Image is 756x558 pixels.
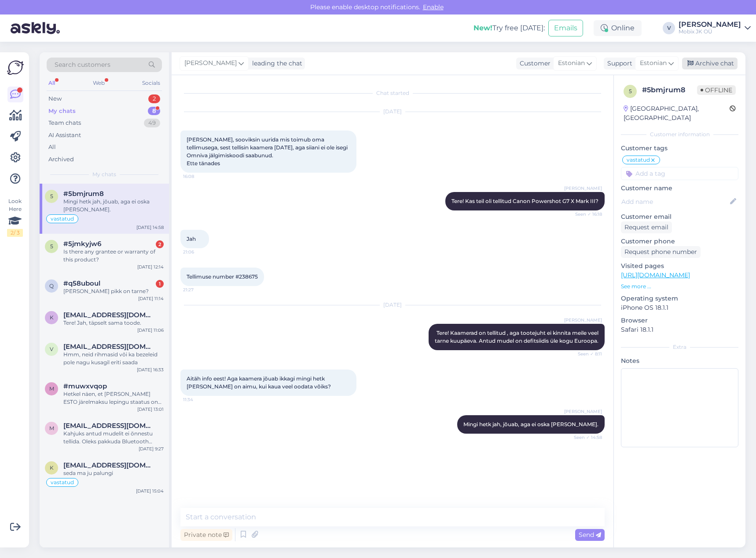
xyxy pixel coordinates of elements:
[621,246,701,258] div: Request phone number
[621,294,738,303] p: Operating system
[148,94,160,103] div: 2
[48,143,56,152] div: All
[138,295,164,302] div: [DATE] 11:14
[627,157,650,163] span: vastatud
[63,422,155,430] span: merekoolaa@gmail.com
[621,316,738,325] p: Browser
[435,330,600,344] span: Tere! Kaamerad on tellitud , aga tootejuht ei kinnita meile veel tarne kuupäeva. Antud mudel on d...
[50,193,53,199] span: 5
[621,325,738,334] p: Safari 18.1.1
[63,198,164,214] div: Mingi hetk jah, jõuab, aga ei oska [PERSON_NAME].
[621,303,738,312] p: iPhone OS 18.1.1
[139,446,164,452] div: [DATE] 9:27
[50,314,54,321] span: k
[621,167,738,180] input: Add a tag
[621,221,672,233] div: Request email
[183,249,216,255] span: 21:06
[679,28,741,35] div: Mobix JK OÜ
[621,184,738,193] p: Customer name
[621,144,738,153] p: Customer tags
[180,301,605,309] div: [DATE]
[187,136,349,167] span: [PERSON_NAME], sooviksin uurida mis toimub oma tellimusega, sest tellisin kaamera [DATE], aga sii...
[63,311,155,319] span: kairi.rebane1@gmail.com
[621,283,738,290] p: See more ...
[91,77,106,89] div: Web
[156,240,164,248] div: 2
[50,346,53,352] span: v
[642,85,697,95] div: # 5bmjrum8
[63,240,101,248] span: #5jmkyjw6
[187,236,196,242] span: Jah
[569,434,602,441] span: Seen ✓ 14:58
[63,319,164,327] div: Tere! Jah, täpselt sama toode.
[187,273,258,280] span: Tellimuse number #238675
[621,212,738,221] p: Customer email
[156,280,164,288] div: 1
[621,356,738,366] p: Notes
[180,529,232,541] div: Private note
[679,21,741,28] div: [PERSON_NAME]
[137,327,164,333] div: [DATE] 11:06
[640,58,667,68] span: Estonian
[183,396,216,403] span: 11:34
[55,60,110,69] span: Search customers
[137,406,164,413] div: [DATE] 13:01
[473,23,545,33] div: Try free [DATE]:
[180,89,605,97] div: Chat started
[621,197,728,207] input: Add name
[604,59,632,68] div: Support
[48,131,81,140] div: AI Assistant
[48,155,74,164] div: Archived
[63,279,100,287] span: #q58uboul
[63,469,164,477] div: seda ma ju palungi
[548,20,583,36] button: Emails
[187,375,331,390] span: Aitäh info eest! Aga kaamera jõuab ikkagi mingi hetk [PERSON_NAME] on aimu, kui kaua veel oodata ...
[564,185,602,192] span: [PERSON_NAME]
[621,237,738,246] p: Customer phone
[49,425,54,431] span: m
[148,107,160,116] div: 8
[564,317,602,323] span: [PERSON_NAME]
[63,390,164,406] div: Hetkel näen, et [PERSON_NAME] ESTO järelmaksu lepingu staatus on "ootel". Palun võtke ühendust ES...
[569,351,602,357] span: Seen ✓ 8:11
[137,366,164,373] div: [DATE] 16:33
[679,21,751,35] a: [PERSON_NAME]Mobix JK OÜ
[51,216,74,221] span: vastatud
[621,343,738,351] div: Extra
[629,88,632,94] span: 5
[621,271,690,279] a: [URL][DOMAIN_NAME]
[137,264,164,270] div: [DATE] 12:14
[697,85,736,95] span: Offline
[558,58,585,68] span: Estonian
[144,119,160,127] div: 49
[682,58,738,69] div: Archive chat
[136,224,164,231] div: [DATE] 14:58
[63,430,164,446] div: Kahjuks antud mudelit ei õnnestu tellida. Oleks pakkuda Bluetooth peakomplekt Fixed Talk 2 [URL][...
[621,130,738,138] div: Customer information
[51,480,74,485] span: vastatud
[48,119,81,127] div: Team chats
[7,229,23,237] div: 2 / 3
[63,287,164,295] div: [PERSON_NAME] pikk on tarne?
[140,77,162,89] div: Socials
[451,198,598,204] span: Tere! Kas teil oli tellitud Canon Powershot G7 X Mark III?
[516,59,550,68] div: Customer
[63,461,155,469] span: kangrokarin@hot.ee
[63,248,164,264] div: Is there any grantee or warranty of this product?
[249,59,302,68] div: leading the chat
[136,488,164,494] div: [DATE] 15:04
[49,283,54,289] span: q
[180,108,605,116] div: [DATE]
[183,286,216,293] span: 21:27
[7,59,24,76] img: Askly Logo
[49,385,54,392] span: m
[92,170,116,178] span: My chats
[63,190,104,198] span: #5bmjrum8
[7,197,23,237] div: Look Here
[63,351,164,366] div: Hmm, neid rihmasid või ka bezeleid pole nagu kusagil eriti saada
[50,243,53,250] span: 5
[63,343,155,351] span: valdokivimagi@hotmail.com
[463,421,598,428] span: Mingi hetk jah, jõuab, aga ei oska [PERSON_NAME].
[48,94,62,103] div: New
[473,24,492,32] b: New!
